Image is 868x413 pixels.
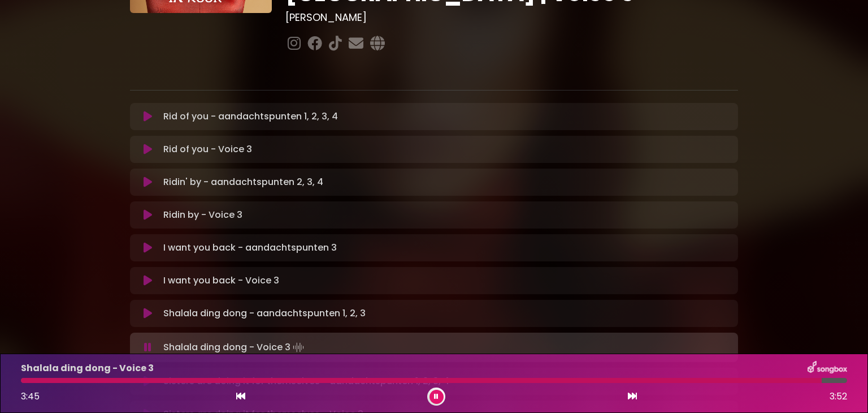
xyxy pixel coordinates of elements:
[163,339,306,355] p: Shalala ding dong - Voice 3
[163,208,242,222] p: Ridin by - Voice 3
[808,361,847,376] img: songbox-logo-white.png
[285,11,738,24] h3: [PERSON_NAME]
[21,390,40,403] span: 3:45
[21,362,154,375] p: Shalala ding dong - Voice 3
[290,339,306,355] img: waveform4.gif
[163,175,323,189] p: Ridin' by - aandachtspunten 2, 3, 4
[163,143,252,156] p: Rid of you - Voice 3
[163,241,337,255] p: I want you back - aandachtspunten 3
[163,274,279,287] p: I want you back - Voice 3
[830,390,847,403] span: 3:52
[163,110,338,123] p: Rid of you - aandachtspunten 1, 2, 3, 4
[163,307,366,320] p: Shalala ding dong - aandachtspunten 1, 2, 3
